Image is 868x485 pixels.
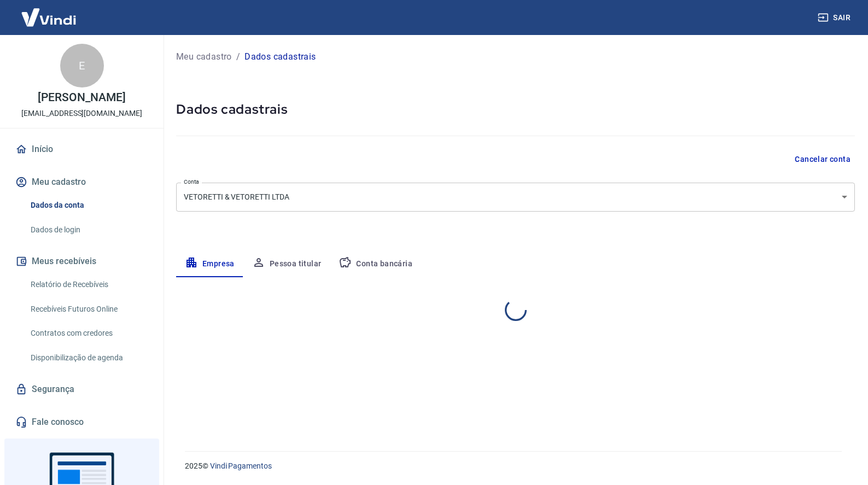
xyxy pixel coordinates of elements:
[243,251,330,277] button: Pessoa titular
[13,410,150,434] a: Fale conosco
[26,194,150,217] a: Dados da conta
[21,108,142,119] p: [EMAIL_ADDRESS][DOMAIN_NAME]
[13,1,84,34] img: Vindi
[26,219,150,241] a: Dados de login
[184,178,199,186] label: Conta
[815,8,855,28] button: Sair
[185,460,842,472] p: 2025 ©
[176,251,243,277] button: Empresa
[210,461,272,470] a: Vindi Pagamentos
[244,50,316,63] p: Dados cadastrais
[60,44,104,87] div: E
[13,170,150,194] button: Meu cadastro
[176,50,232,63] a: Meu cadastro
[330,251,421,277] button: Conta bancária
[26,298,150,320] a: Recebíveis Futuros Online
[38,92,125,103] p: [PERSON_NAME]
[13,377,150,401] a: Segurança
[26,273,150,296] a: Relatório de Recebíveis
[13,137,150,161] a: Início
[13,249,150,273] button: Meus recebíveis
[176,101,855,118] h5: Dados cadastrais
[176,183,855,212] div: VETORETTI & VETORETTI LTDA
[26,347,150,369] a: Disponibilização de agenda
[26,322,150,344] a: Contratos com credores
[236,50,240,63] p: /
[790,149,855,170] button: Cancelar conta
